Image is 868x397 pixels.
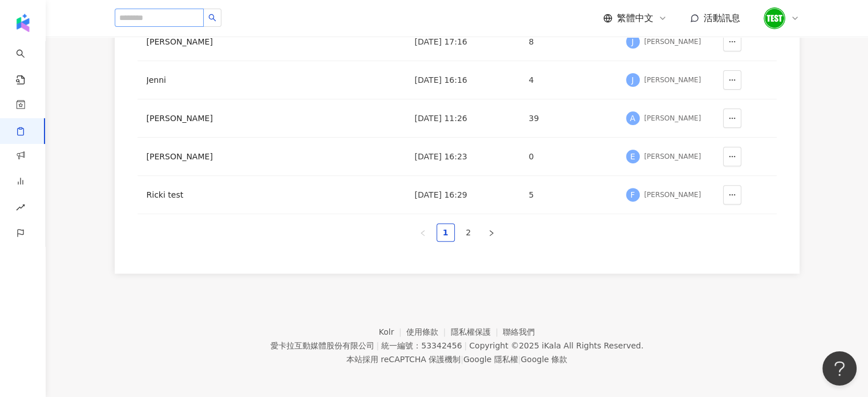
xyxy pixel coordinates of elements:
div: [PERSON_NAME] [644,190,701,200]
a: Kolr [379,327,406,336]
td: [DATE] 16:23 [406,138,520,176]
span: A [630,112,636,125]
span: | [464,341,467,350]
div: [PERSON_NAME] [644,114,701,123]
li: Previous Page [414,223,432,242]
a: 1 [437,224,454,241]
div: Ricki test [147,189,284,201]
button: left [414,223,432,242]
iframe: Help Scout Beacon - Open [822,351,857,386]
li: 1 [437,223,455,242]
span: 8 [529,37,534,46]
a: 2 [460,224,477,241]
span: right [488,230,495,236]
span: | [461,355,463,364]
td: [DATE] 17:16 [406,23,520,61]
div: [PERSON_NAME] [147,112,284,125]
span: rise [16,196,25,222]
span: 4 [529,75,534,85]
span: J [631,74,633,86]
span: 39 [529,114,539,123]
span: F [630,189,635,201]
div: 統一編號：53342456 [381,341,462,350]
span: E [630,150,635,163]
span: left [419,230,426,236]
div: [PERSON_NAME] [644,37,701,47]
div: Copyright © 2025 All Rights Reserved. [469,341,643,350]
img: unnamed.png [764,7,785,29]
td: [DATE] 16:16 [406,61,520,99]
a: Google 條款 [520,355,567,364]
span: search [208,14,216,22]
button: right [482,223,500,242]
img: logo icon [14,14,32,32]
a: 隱私權保護 [451,327,503,336]
div: 愛卡拉互動媒體股份有限公司 [270,341,374,350]
span: 本站採用 reCAPTCHA 保護機制 [346,352,567,366]
span: 5 [529,190,534,199]
a: iKala [542,341,561,350]
span: J [631,35,633,48]
div: [PERSON_NAME] [147,150,284,163]
span: 活動訊息 [704,13,740,23]
li: Next Page [482,223,500,242]
a: 聯絡我們 [503,327,535,336]
a: search [16,41,39,86]
div: [PERSON_NAME] [147,35,284,48]
a: Google 隱私權 [463,355,518,364]
td: [DATE] 16:29 [406,176,520,214]
div: Jenni [147,74,284,86]
span: 繁體中文 [617,12,653,25]
a: 使用條款 [406,327,451,336]
span: 0 [529,152,534,161]
span: | [518,355,521,364]
li: 2 [459,223,478,242]
span: | [376,341,379,350]
td: [DATE] 11:26 [406,99,520,138]
div: [PERSON_NAME] [644,75,701,85]
div: [PERSON_NAME] [644,152,701,162]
